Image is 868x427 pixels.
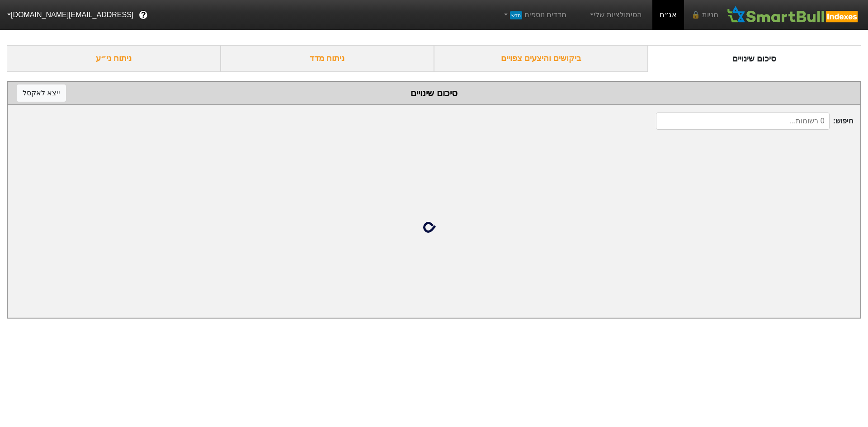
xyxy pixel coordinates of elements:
input: 0 רשומות... [656,113,830,130]
span: ? [141,9,146,21]
span: חדש [510,11,522,19]
div: סיכום שינויים [17,86,851,100]
div: סיכום שינויים [648,45,862,72]
div: ניתוח ני״ע [7,45,221,72]
button: ייצא לאקסל [17,84,66,102]
span: חיפוש : [656,113,853,130]
a: הסימולציות שלי [585,6,645,24]
div: ביקושים והיצעים צפויים [434,45,648,72]
a: מדדים נוספיםחדש [498,6,570,24]
div: ניתוח מדד [221,45,434,72]
img: SmartBull [726,6,861,24]
img: loading... [423,216,445,238]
